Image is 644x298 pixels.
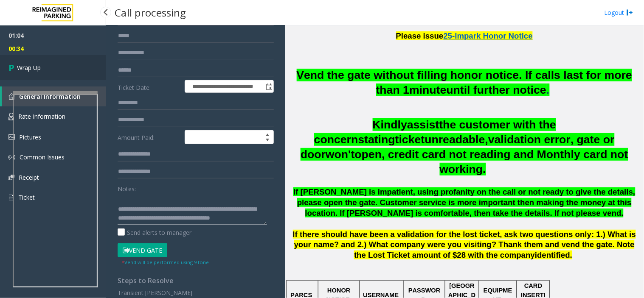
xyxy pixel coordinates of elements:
[301,133,615,161] span: validation error, gate or door
[17,63,41,72] span: Wrap Up
[395,133,425,146] span: ticket
[293,230,636,260] span: If there should have been a validation for the lost ticket, ask two questions only: 1.) What is y...
[110,2,190,23] h3: Call processing
[262,137,273,144] span: Decrease value
[8,113,14,120] img: 'icon'
[118,243,167,258] button: Vend Gate
[8,154,15,161] img: 'icon'
[358,133,395,146] span: stating
[264,81,273,92] span: Toggle popup
[444,27,533,41] a: 25-Impark Honor Notice
[8,134,15,140] img: 'icon'
[425,133,489,146] span: unreadable,
[570,251,572,259] span: .
[8,194,14,201] img: 'icon'
[115,130,183,145] label: Amount Paid:
[8,93,15,100] img: 'icon'
[409,84,446,96] span: minute
[118,181,136,193] label: Notes:
[605,8,633,17] a: Logout
[8,175,14,180] img: 'icon'
[396,31,444,40] span: Please issue
[444,31,533,40] span: 25-Impark Honor Notice
[293,187,635,217] span: If [PERSON_NAME] is impatient, using profanity on the call or not ready to give the details, plea...
[262,131,273,137] span: Increase value
[2,86,106,106] a: General Information
[122,259,209,265] small: Vend will be performed using 9 tone
[118,228,191,237] label: Send alerts to manager
[314,118,556,146] span: the customer with the concern
[115,80,183,93] label: Ticket Date:
[373,118,407,131] span: Kindly
[447,84,546,96] span: until further notice
[326,148,355,161] span: won't
[627,8,633,17] img: logout
[355,148,628,175] span: open, credit card not reading and Monthly card not working.
[118,277,274,285] h4: Steps to Resolve
[535,251,570,259] span: identified
[297,69,633,96] span: Vend the gate without filling honor notice. If calls last for more than 1
[407,118,439,131] span: assist
[546,84,549,96] span: .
